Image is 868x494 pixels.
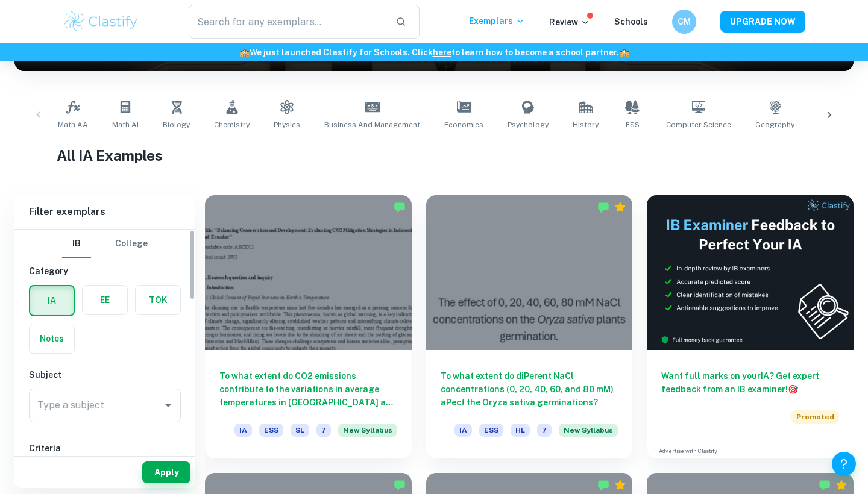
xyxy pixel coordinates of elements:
a: here [433,48,451,57]
span: History [573,119,599,130]
span: Psychology [508,119,549,130]
div: Premium [614,479,626,491]
a: Advertise with Clastify [659,447,717,455]
span: IA [234,424,252,437]
div: Starting from the May 2026 session, the ESS IA requirements have changed. We created this exempla... [338,424,397,444]
a: Schools [614,17,648,27]
a: To what extent do diPerent NaCl concentrations (0, 20, 40, 60, and 80 mM) aPect the Oryza sativa ... [426,195,633,458]
span: HL [511,424,530,437]
button: IA [30,286,74,315]
h6: We just launched Clastify for Schools. Click to learn how to become a school partner. [2,46,866,59]
h1: All IA Examples [57,145,812,166]
img: Marked [394,201,406,213]
h6: Criteria [29,442,181,455]
button: UPGRADE NOW [720,11,805,33]
span: 🏫 [619,48,629,57]
h6: Subject [29,368,181,381]
span: Business and Management [324,119,420,130]
span: Economics [444,119,483,130]
span: 7 [537,424,552,437]
h6: Want full marks on your IA ? Get expert feedback from an IB examiner! [661,369,839,396]
span: Computer Science [666,119,731,130]
img: Clastify logo [63,10,139,34]
a: Want full marks on yourIA? Get expert feedback from an IB examiner!PromotedAdvertise with Clastify [647,195,854,458]
span: 🎯 [788,384,798,394]
h6: CM [678,15,691,28]
span: New Syllabus [559,424,618,437]
button: Open [160,397,177,414]
button: EE [83,286,127,314]
span: ESS [626,119,640,130]
a: To what extent do CO2 emissions contribute to the variations in average temperatures in [GEOGRAPH... [205,195,412,458]
span: ESS [259,424,283,437]
img: Marked [819,479,831,491]
p: Exemplars [469,14,525,28]
img: Marked [597,479,609,491]
input: Search for any exemplars... [189,5,386,39]
span: Biology [163,119,190,130]
span: 7 [316,424,331,437]
div: Premium [835,479,848,491]
span: Chemistry [214,119,250,130]
span: Geography [755,119,794,130]
button: IB [62,230,91,258]
p: Review [549,16,590,29]
h6: To what extent do diPerent NaCl concentrations (0, 20, 40, 60, and 80 mM) aPect the Oryza sativa ... [441,369,618,409]
span: Promoted [791,410,839,424]
div: Filter type choice [62,230,148,258]
button: Help and Feedback [832,452,856,476]
span: 🏫 [239,48,250,57]
h6: Filter exemplars [14,195,195,229]
span: SL [291,424,309,437]
img: Marked [394,479,406,491]
div: Premium [614,201,626,213]
h6: Category [29,264,181,278]
span: ESS [479,424,503,437]
span: IA [454,424,472,437]
span: Math AI [112,119,139,130]
h6: To what extent do CO2 emissions contribute to the variations in average temperatures in [GEOGRAPH... [219,369,397,409]
img: Thumbnail [647,195,854,350]
button: College [115,230,148,258]
div: Starting from the May 2026 session, the ESS IA requirements have changed. We created this exempla... [559,424,618,444]
span: Math AA [58,119,88,130]
img: Marked [597,201,609,213]
button: Apply [142,461,190,483]
button: TOK [136,286,180,314]
button: CM [672,10,696,34]
span: Physics [274,119,300,130]
span: New Syllabus [338,424,397,437]
button: Notes [30,324,74,353]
